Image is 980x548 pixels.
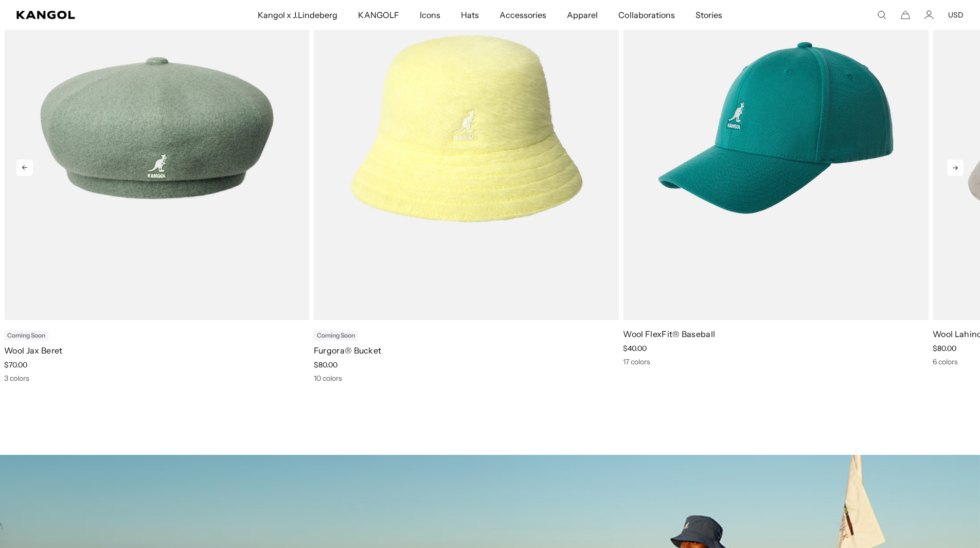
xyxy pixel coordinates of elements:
p: Wool Jax Beret [4,345,310,356]
div: Coming Soon [314,330,358,341]
div: Coming Soon [4,330,48,341]
span: $40.00 [623,344,647,353]
div: 10 colors [314,374,619,383]
button: Cart [901,10,910,20]
a: Account [924,10,934,20]
span: $70.00 [4,360,27,369]
p: Furgora® Bucket [314,345,619,356]
summary: Search here [877,10,886,20]
button: USD [948,10,964,20]
span: $80.00 [314,360,337,369]
div: 3 colors [4,374,310,383]
span: $80.00 [933,344,956,353]
a: Kangol [16,11,170,19]
p: Wool FlexFit® Baseball [623,328,929,340]
div: 17 colors [623,357,929,366]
